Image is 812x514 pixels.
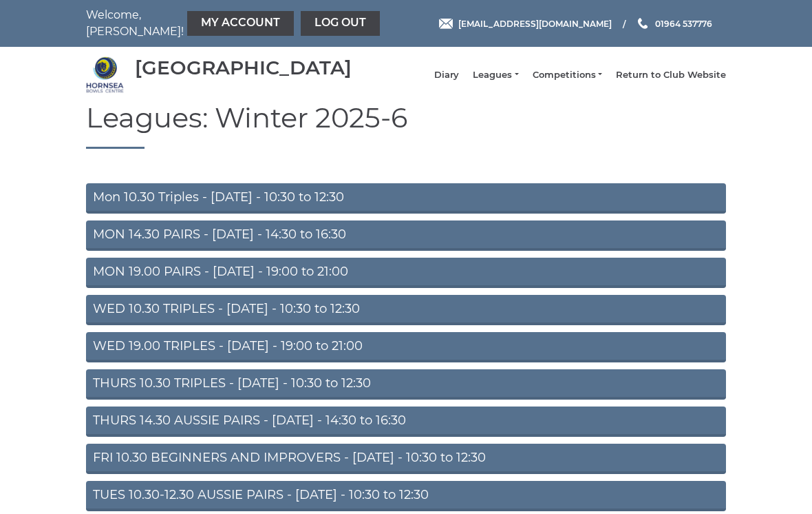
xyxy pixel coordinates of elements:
a: WED 19.00 TRIPLES - [DATE] - 19:00 to 21:00 [86,332,726,362]
a: FRI 10.30 BEGINNERS AND IMPROVERS - [DATE] - 10:30 to 12:30 [86,444,726,474]
a: MON 19.00 PAIRS - [DATE] - 19:00 to 21:00 [86,258,726,288]
a: My Account [187,11,294,36]
a: TUES 10.30-12.30 AUSSIE PAIRS - [DATE] - 10:30 to 12:30 [86,481,726,511]
a: Log out [301,11,380,36]
div: [GEOGRAPHIC_DATA] [135,57,352,79]
nav: Welcome, [PERSON_NAME]! [86,7,341,40]
a: Competitions [533,69,602,81]
a: Phone us 01964 537776 [636,17,712,30]
a: WED 10.30 TRIPLES - [DATE] - 10:30 to 12:30 [86,295,726,325]
img: Email [439,19,453,29]
h1: Leagues: Winter 2025-6 [86,103,726,149]
a: Leagues [473,69,518,81]
a: THURS 10.30 TRIPLES - [DATE] - 10:30 to 12:30 [86,369,726,400]
a: MON 14.30 PAIRS - [DATE] - 14:30 to 16:30 [86,220,726,251]
img: Hornsea Bowls Centre [86,56,124,94]
img: Phone us [638,18,648,29]
a: Email [EMAIL_ADDRESS][DOMAIN_NAME] [439,17,612,30]
span: 01964 537776 [655,18,712,28]
a: Return to Club Website [616,69,726,81]
a: Diary [434,69,459,81]
a: THURS 14.30 AUSSIE PAIRS - [DATE] - 14:30 to 16:30 [86,407,726,437]
span: [EMAIL_ADDRESS][DOMAIN_NAME] [458,18,612,28]
a: Mon 10.30 Triples - [DATE] - 10:30 to 12:30 [86,183,726,214]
